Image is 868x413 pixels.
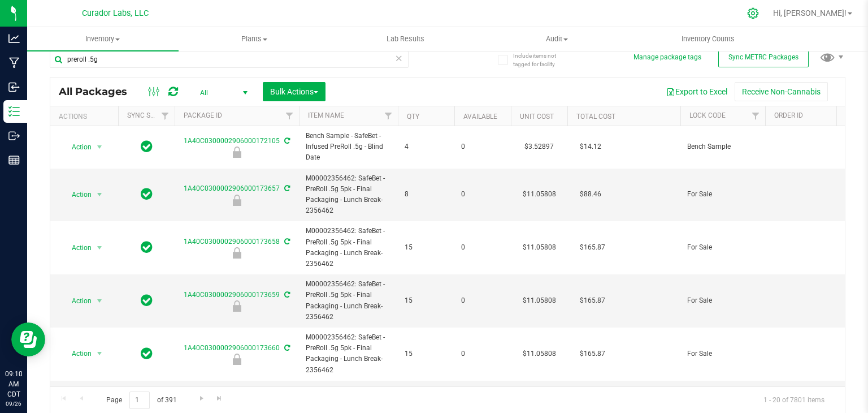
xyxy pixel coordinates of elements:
a: Qty [407,113,419,121]
span: $88.46 [574,186,607,203]
span: 8 [405,189,448,200]
a: Plants [179,27,330,51]
a: Filter [156,106,175,126]
button: Manage package tags [633,53,701,62]
a: 1A40C0300002906000173660 [184,344,280,352]
td: $11.05808 [511,274,567,328]
a: Package ID [184,111,222,119]
span: 0 [461,242,504,253]
span: 1 - 20 of 7801 items [754,392,834,408]
a: Unit Cost [520,113,554,121]
span: In Sync [141,239,153,255]
a: 1A40C0300002906000173659 [184,291,280,299]
td: $11.05808 [511,169,567,222]
a: Sync Status [127,111,171,119]
a: Filter [379,106,398,126]
inline-svg: Inbound [8,81,20,93]
a: Filter [747,106,765,126]
span: M00002356462: SafeBet - PreRoll .5g 5pk - Final Packaging - Lunch Break-2356462 [306,279,391,322]
div: For Sale [173,300,301,312]
span: Sync from Compliance System [283,291,290,299]
span: Bulk Actions [270,87,318,96]
a: Inventory [27,27,179,51]
span: Clear [395,51,403,66]
inline-svg: Manufacturing [8,57,20,68]
span: 0 [461,295,504,306]
span: select [93,346,107,362]
input: Search Package ID, Item Name, SKU, Lot or Part Number... [50,51,409,68]
span: Audit [481,34,632,44]
div: For Sale [173,195,301,206]
a: Go to the next page [193,392,210,407]
button: Bulk Actions [263,82,325,101]
span: In Sync [141,292,153,308]
span: $14.12 [574,139,607,155]
span: select [93,293,107,309]
a: Order Id [774,111,803,119]
a: Available [463,113,497,121]
span: select [93,240,107,256]
a: Lock Code [689,111,726,119]
span: 4 [405,141,448,152]
div: Actions [59,113,114,121]
a: 1A40C0300002906000172105 [184,137,280,145]
input: 1 [129,392,150,409]
span: For Sale [687,349,758,359]
span: In Sync [141,186,153,202]
a: 1A40C0300002906000173658 [184,238,280,246]
span: Include items not tagged for facility [513,51,570,68]
span: $165.87 [574,239,611,256]
span: Sync from Compliance System [283,184,290,192]
button: Receive Non-Cannabis [735,82,828,101]
span: Curador Labs, LLC [82,8,149,18]
inline-svg: Reports [8,154,20,166]
iframe: Resource center [11,322,45,356]
button: Sync METRC Packages [718,47,809,67]
span: In Sync [141,139,153,154]
span: 0 [461,189,504,200]
span: Sync from Compliance System [283,137,290,145]
inline-svg: Outbound [8,130,20,141]
span: Sync from Compliance System [283,238,290,246]
div: For Sale [173,247,301,259]
span: Action [62,187,92,203]
span: Action [62,293,92,309]
span: M00002356462: SafeBet - PreRoll .5g 5pk - Final Packaging - Lunch Break-2356462 [306,173,391,217]
td: $11.05808 [511,328,567,381]
span: 15 [405,242,448,253]
span: select [93,139,107,155]
span: M00002356462: SafeBet - PreRoll .5g 5pk - Final Packaging - Lunch Break-2356462 [306,226,391,269]
span: Inventory Counts [666,34,750,44]
span: For Sale [687,242,758,253]
span: Bench Sample [687,141,758,152]
a: Total Cost [576,113,615,121]
span: 0 [461,349,504,359]
td: $11.05808 [511,221,567,274]
td: $3.52897 [511,126,567,169]
span: Bench Sample - SafeBet - Infused PreRoll .5g - Blind Date [306,131,391,164]
p: 09:10 AM CDT [5,369,22,399]
span: $165.87 [574,292,611,309]
span: For Sale [687,189,758,200]
span: Sync from Compliance System [283,344,290,352]
span: Hi, [PERSON_NAME]! [773,8,847,18]
span: 0 [461,141,504,152]
span: Sync METRC Packages [728,53,798,61]
a: Audit [481,27,632,51]
span: Lab Results [371,34,440,44]
span: All Packages [59,85,138,98]
a: Item Name [308,111,344,119]
a: Lab Results [330,27,481,51]
span: Action [62,346,92,362]
span: In Sync [141,346,153,362]
span: $165.87 [574,346,611,362]
a: Inventory Counts [632,27,784,51]
p: 09/26 [5,399,22,408]
button: Export to Excel [659,82,735,101]
a: Filter [280,106,299,126]
span: Inventory [27,34,179,44]
span: Action [62,139,92,155]
inline-svg: Inventory [8,106,20,117]
a: 1A40C0300002906000173657 [184,184,280,192]
a: Filter [831,106,850,126]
